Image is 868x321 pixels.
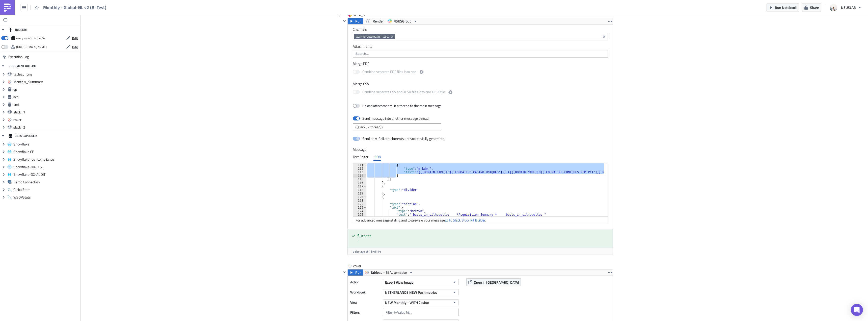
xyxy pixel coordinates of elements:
[841,5,856,10] span: NSUSLAB
[767,4,799,11] button: Run Notebook
[353,27,608,32] label: Channels
[353,192,366,195] div: 119
[356,35,389,39] span: team-bi-automation-tests
[2,2,263,6] p: BI Automated Monthly Reports - [GEOGRAPHIC_DATA]
[419,69,425,75] button: Combine separate PDF files into one
[386,18,419,24] button: NSUSGroup
[373,18,384,24] span: Render
[357,239,609,244] div: -
[350,299,381,306] label: View
[13,157,79,162] span: Snowflake_de_compliance
[353,174,366,178] div: 114
[13,110,79,114] span: slack_1
[341,18,347,24] button: Hide content
[13,102,79,107] span: pmt
[851,304,863,316] div: Open Intercom Messenger
[353,178,366,181] div: 115
[72,36,78,41] span: Edit
[353,206,366,209] div: 123
[383,309,459,316] input: Filter1=Value1&...
[13,195,79,200] span: WSOPStats
[363,269,415,276] button: Tableau - BI Automation
[13,72,79,77] span: tableau_png
[350,309,381,316] label: Filters
[9,25,28,34] div: TRIGGERS
[353,116,430,121] label: Send message into another message thread.
[601,34,607,40] button: Clear selected items
[353,153,368,161] div: Text Editor
[13,117,79,122] span: cover
[355,18,362,24] span: Run
[371,269,407,276] span: Tableau - BI Automation
[9,131,37,140] div: DATA EXPLORER
[447,89,453,95] button: Combine separate CSV and XLSX files into one XLSX file
[353,249,381,254] span: a day ago at 15:46:44
[353,170,366,174] div: 113
[445,217,485,223] a: go to Slack Block Kit Builder
[13,172,79,177] span: Snowflake-DX-AUDIT
[385,300,429,305] span: NEW Monthly - WITH Casino
[16,34,46,42] div: every month on the 2nd
[13,80,79,84] span: Monthly_Summary
[353,185,366,188] div: 117
[802,4,821,11] button: Share
[13,87,79,92] span: gp
[353,123,441,131] input: {{ slack_1.thread }}
[13,95,79,99] span: acq
[373,153,381,161] div: JSON
[393,18,412,24] span: NSUSGroup
[353,69,425,75] label: Combine separate PDF files into one
[13,187,79,192] span: GlobalStats
[43,5,107,10] span: Monthly - Global-NL v2 (BI Test)
[13,150,79,154] span: Snowflake CP
[362,136,445,141] div: Send only if all attachments are successfully generated.
[353,213,366,216] div: 125
[353,199,366,202] div: 121
[353,104,442,108] label: Upload attachments in a thread to the main message
[353,89,453,95] label: Combine separate CSV and XLSX files into one XLSX file
[348,269,363,276] button: Run
[72,44,78,50] span: Edit
[354,51,606,56] input: Search...
[13,142,79,146] span: Snowflake
[383,299,459,305] button: NEW Monthly - WITH Casino
[827,2,864,13] button: NSUSLAB
[390,34,395,39] button: Remove Tag
[357,234,609,238] h5: Success
[353,202,366,206] div: 122
[355,269,362,276] span: Run
[474,280,519,285] span: Open in [GEOGRAPHIC_DATA]
[353,216,608,224] div: For advanced message styling and to preview your message .
[353,163,366,167] div: 111
[353,181,366,185] div: 116
[353,147,608,152] label: Message
[353,167,366,170] div: 112
[363,18,386,24] button: Render
[466,278,521,286] button: Open in [GEOGRAPHIC_DATA]
[350,288,381,296] label: Workbook
[13,180,79,184] span: Demo Connection
[385,290,437,295] span: NETHERLANDS NEW Pushmetrics
[353,263,373,268] span: cover
[2,2,263,6] body: Rich Text Area. Press ALT-0 for help.
[9,61,37,70] div: DOCUMENT OUTLINE
[810,5,819,10] span: Share
[353,44,608,49] label: Attachments
[13,165,79,169] span: Snowflake-DX-TEST
[8,52,29,61] span: Execution Log
[353,188,366,192] div: 118
[348,18,363,24] button: Run
[353,82,608,86] label: Merge CSV
[16,43,47,51] div: https://pushmetrics.io/api/v1/report/RelZ710oQW/webhook?token=456426df180b4c12ba5981fd9840f048
[13,125,79,130] span: slack_2
[353,195,366,199] div: 120
[829,3,838,12] img: Avatar
[353,209,366,213] div: 124
[341,269,347,275] button: Hide content
[4,4,12,12] img: PushMetrics
[350,278,381,286] label: Action
[383,289,459,295] button: NETHERLANDS NEW Pushmetrics
[64,34,80,42] button: Edit
[353,61,608,66] label: Merge PDF
[775,5,797,10] span: Run Notebook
